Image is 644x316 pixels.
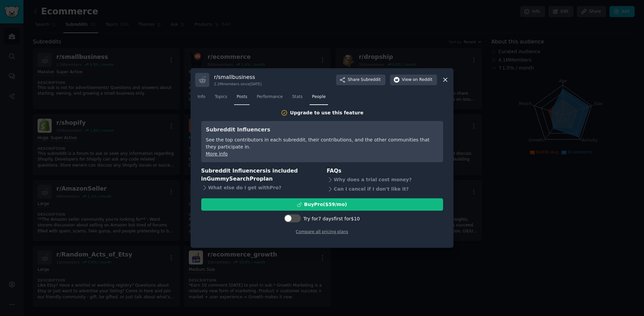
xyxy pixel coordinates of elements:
[254,92,285,105] a: Performance
[195,92,208,105] a: Info
[402,77,432,83] span: View
[201,167,318,183] h3: Subreddit Influencers is included in plan
[327,175,443,184] div: Why does a trial cost money?
[207,176,260,182] span: GummySearch Pro
[214,82,262,86] div: 2.2M members since [DATE]
[234,92,250,105] a: Posts
[198,94,205,100] span: Info
[236,94,247,100] span: Posts
[206,136,438,150] div: See the top contributors in each subreddit, their contributions, and the other communities that t...
[310,92,328,105] a: People
[215,94,227,100] span: Topics
[327,167,443,175] h3: FAQs
[290,109,364,116] div: Upgrade to use this feature
[312,94,326,100] span: People
[336,75,385,85] button: ShareSubreddit
[201,183,318,193] div: What else do I get with Pro ?
[206,151,228,156] a: More info
[214,74,262,81] h3: r/ smallbusiness
[201,198,443,211] button: BuyPro($59/mo)
[327,184,443,194] div: Can I cancel if I don't like it?
[212,92,229,105] a: Topics
[257,94,283,100] span: Performance
[348,77,381,83] span: Share
[303,215,360,222] div: Try for 7 days first for $10
[361,77,381,83] span: Subreddit
[390,75,437,85] button: Viewon Reddit
[290,92,305,105] a: Stats
[304,201,347,208] div: Buy Pro ($ 59 /mo )
[296,229,348,234] a: Compare all pricing plans
[292,94,303,100] span: Stats
[206,126,438,134] h3: Subreddit Influencers
[413,77,432,83] span: on Reddit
